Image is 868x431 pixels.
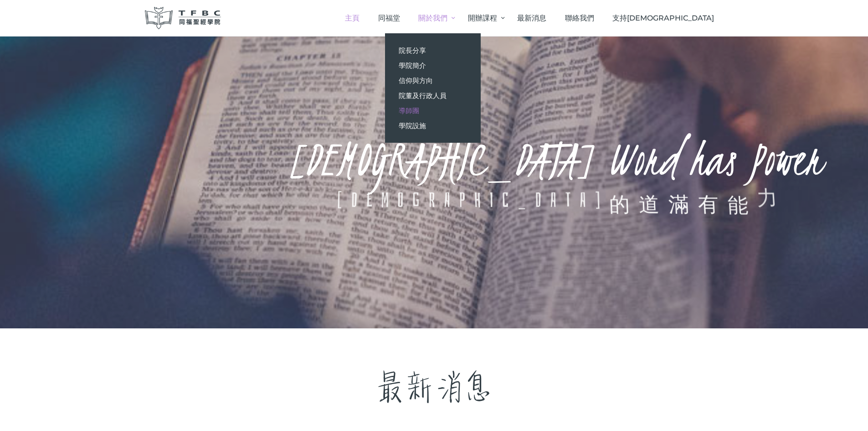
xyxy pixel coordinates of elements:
span: 學院簡介 [399,61,426,70]
a: 支持[DEMOGRAPHIC_DATA] [603,5,724,31]
div: 有 [698,195,728,214]
span: 聯絡我們 [565,14,594,22]
span: 開辦課程 [468,14,497,22]
span: 院長分享 [399,46,426,55]
a: 學院簡介 [385,58,481,73]
span: 同福堂 [378,14,400,22]
div: [DEMOGRAPHIC_DATA] [337,190,609,209]
a: 導師團 [385,103,481,118]
div: 滿 [668,195,699,214]
a: 院長分享 [385,43,481,58]
img: 同福聖經學院 TFBC [145,7,221,29]
a: 學院設施 [385,118,481,133]
span: 導師團 [399,106,419,115]
div: 能 [727,196,758,215]
a: 主頁 [336,5,369,31]
span: 信仰與方向 [399,76,433,85]
div: 道 [638,195,669,214]
a: 最新消息 [508,5,556,31]
a: 聯絡我們 [555,5,603,31]
a: 關於我們 [409,5,458,31]
span: 學院設施 [399,121,426,130]
a: 信仰與方向 [385,73,481,88]
span: 支持[DEMOGRAPHIC_DATA] [612,14,714,22]
span: 院董及行政人員 [399,91,447,100]
a: 同福堂 [369,5,409,31]
div: 力 [756,188,787,208]
rs-layer: [DEMOGRAPHIC_DATA] Word has Power [286,154,823,165]
span: 主頁 [345,14,360,22]
a: 院董及行政人員 [385,88,481,103]
div: 的 [609,195,639,214]
a: 開辦課程 [458,5,508,31]
span: 最新消息 [517,14,546,22]
span: 關於我們 [418,14,447,22]
p: 最新消息 [145,360,724,415]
